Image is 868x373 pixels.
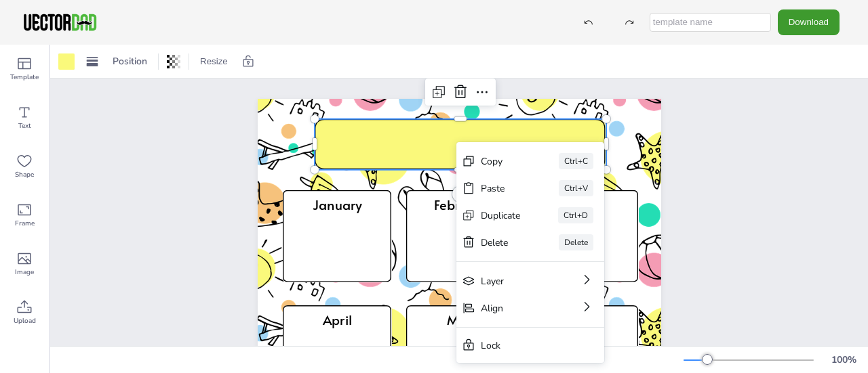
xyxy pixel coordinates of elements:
span: January [312,195,361,214]
span: Text [18,120,31,131]
span: February [434,195,488,214]
div: Lock [481,339,561,352]
span: April [322,310,351,329]
div: Ctrl+D [558,207,593,223]
div: Paste [481,182,521,195]
span: May [447,310,474,329]
img: VectorDad-1.png [22,12,98,32]
div: Align [481,302,542,315]
div: Delete [481,236,521,249]
div: Duplicate [481,209,520,222]
span: Position [110,55,150,68]
span: Shape [15,169,34,180]
div: Ctrl+V [559,180,593,196]
div: Copy [481,155,521,168]
span: Frame [15,218,35,229]
span: Upload [14,315,36,326]
div: Ctrl+C [559,153,593,169]
div: Layer [481,275,542,288]
input: template name [650,13,771,32]
div: Delete [559,234,593,250]
div: 100 % [827,353,860,366]
button: Resize [195,51,233,72]
span: Image [15,267,34,278]
span: Template [10,72,39,83]
button: Download [778,9,840,35]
